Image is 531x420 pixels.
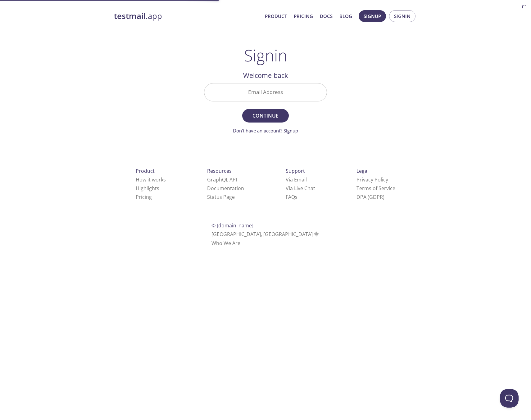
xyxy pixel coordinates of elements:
button: Signup [359,10,386,22]
span: s [295,194,297,200]
a: Product [265,12,287,20]
h2: Welcome back [204,70,327,81]
span: Resources [207,168,232,174]
a: How it works [136,176,166,183]
a: Don't have an account? Signup [233,127,298,134]
span: © [DOMAIN_NAME] [211,222,253,229]
a: Privacy Policy [356,176,388,183]
span: [GEOGRAPHIC_DATA], [GEOGRAPHIC_DATA] [211,231,320,238]
span: Signup [364,12,381,20]
strong: testmail [114,11,146,21]
a: Via Email [286,176,307,183]
a: Via Live Chat [286,185,315,192]
a: Blog [339,12,352,20]
span: Continue [249,111,282,120]
a: testmail.app [114,11,260,21]
a: FAQ [286,194,297,200]
a: Pricing [136,194,152,200]
a: Highlights [136,185,159,192]
span: Product [136,168,155,174]
iframe: Help Scout Beacon - Open [500,389,519,408]
a: GraphQL API [207,176,237,183]
span: Signin [394,12,411,20]
a: DPA (GDPR) [356,194,384,200]
a: Pricing [294,12,313,20]
h1: Signin [244,46,287,65]
button: Continue [242,109,289,123]
span: Support [286,168,305,174]
a: Documentation [207,185,244,192]
a: Docs [320,12,333,20]
span: Legal [356,168,369,174]
a: Who We Are [211,240,240,247]
button: Signin [389,10,415,22]
a: Status Page [207,194,235,200]
a: Terms of Service [356,185,395,192]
